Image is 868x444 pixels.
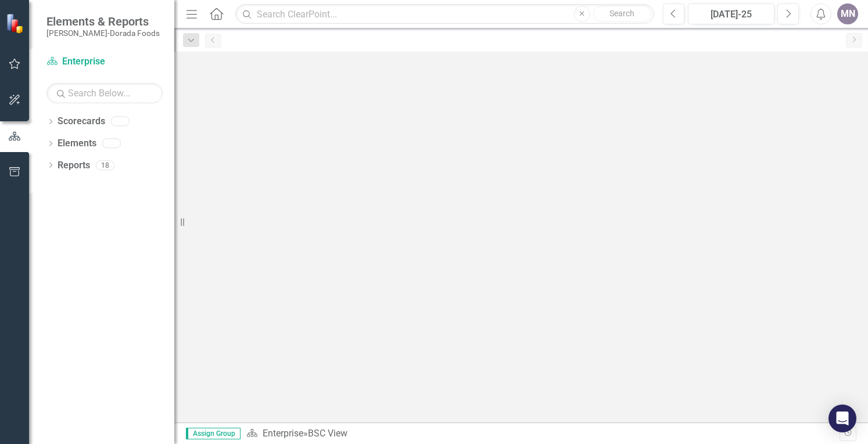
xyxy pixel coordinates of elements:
div: [DATE]-25 [692,8,770,21]
span: Search [609,9,634,18]
a: Enterprise [46,55,163,68]
span: Elements & Reports [46,15,160,28]
span: Assign Group [186,428,241,439]
input: Search Below... [46,83,163,103]
img: ClearPoint Strategy [6,13,26,33]
button: MN [837,3,858,24]
a: Reports [58,159,90,172]
small: [PERSON_NAME]-Dorada Foods [46,28,160,38]
div: » [246,427,840,441]
div: BSC View [308,428,347,439]
div: Open Intercom Messenger [828,405,856,432]
button: [DATE]-25 [688,3,774,24]
button: Search [593,6,651,22]
a: Enterprise [263,428,303,439]
a: Scorecards [58,115,105,128]
input: Search ClearPoint... [235,4,654,24]
a: Elements [58,137,96,150]
div: 18 [96,160,114,170]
